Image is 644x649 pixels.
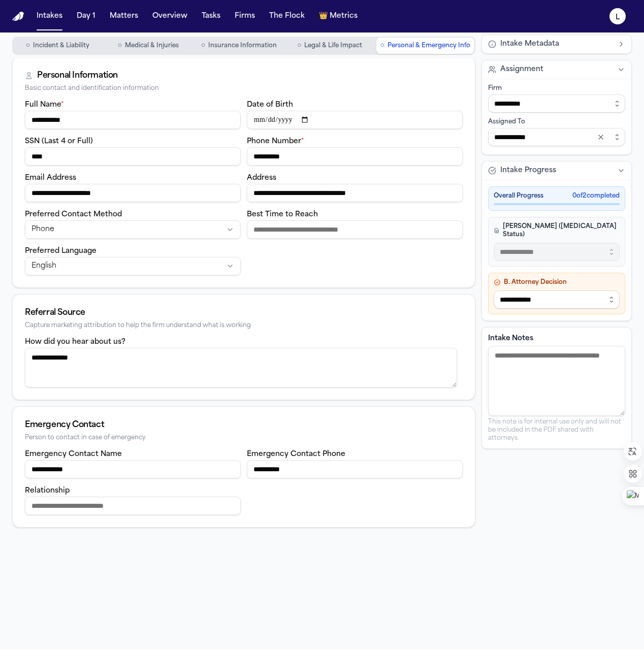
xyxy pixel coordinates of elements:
[247,184,463,202] input: Address
[25,307,463,319] div: Referral Source
[195,38,283,54] button: Go to Insurance Information
[25,184,241,202] input: Email address
[488,334,625,344] label: Intake Notes
[593,128,609,146] button: Clear selection
[25,338,125,346] label: How did you hear about us?
[25,174,76,182] label: Email Address
[13,38,102,54] button: Go to Incident & Liability
[247,220,463,239] input: Best time to reach
[376,38,474,54] button: Go to Personal & Emergency Info
[315,7,362,25] button: crownMetrics
[33,42,89,50] span: Incident & Liability
[488,118,625,126] div: Assigned To
[25,111,241,129] input: Full name
[247,111,463,129] input: Date of birth
[482,161,631,180] button: Intake Progress
[25,211,122,218] label: Preferred Contact Method
[25,497,241,515] input: Emergency contact relationship
[104,38,193,54] button: Go to Medical & Injuries
[500,39,559,49] span: Intake Metadata
[25,147,241,166] input: SSN
[247,101,293,109] label: Date of Birth
[247,460,463,478] input: Emergency contact phone
[297,41,301,51] span: ○
[488,346,625,416] textarea: Intake notes
[388,42,470,50] span: Personal & Emergency Info
[25,450,122,458] label: Emergency Contact Name
[148,7,191,25] button: Overview
[106,7,142,25] button: Matters
[26,41,30,51] span: ○
[247,211,318,218] label: Best Time to Reach
[247,450,345,458] label: Emergency Contact Phone
[25,487,70,495] label: Relationship
[247,174,276,182] label: Address
[500,64,543,75] span: Assignment
[494,278,620,286] h4: B. Attorney Decision
[494,222,620,239] h4: [PERSON_NAME] ([MEDICAL_DATA] Status)
[380,41,384,51] span: ○
[118,41,122,51] span: ○
[25,419,463,431] div: Emergency Contact
[482,60,631,79] button: Assignment
[488,84,625,92] div: Firm
[231,7,259,25] button: Firms
[12,12,24,21] a: Home
[285,38,374,54] button: Go to Legal & Life Impact
[208,42,277,50] span: Insurance Information
[198,7,224,25] button: Tasks
[25,138,93,145] label: SSN (Last 4 or Full)
[494,192,543,200] span: Overall Progress
[25,247,96,255] label: Preferred Language
[488,418,625,442] p: This note is for internal use only and will not be included in the PDF shared with attorneys.
[25,85,463,92] div: Basic contact and identification information
[73,7,100,25] button: Day 1
[488,128,625,146] input: Assign to staff member
[265,7,309,25] button: The Flock
[247,138,304,145] label: Phone Number
[304,42,362,50] span: Legal & Life Impact
[201,41,205,51] span: ○
[482,35,631,53] button: Intake Metadata
[25,101,64,109] label: Full Name
[125,42,179,50] span: Medical & Injuries
[12,12,24,21] img: Finch Logo
[572,192,620,200] span: 0 of 2 completed
[33,7,67,25] button: Intakes
[500,166,556,176] span: Intake Progress
[488,94,625,113] input: Select firm
[37,70,118,82] div: Personal Information
[25,460,241,478] input: Emergency contact name
[247,147,463,166] input: Phone number
[25,322,463,330] div: Capture marketing attribution to help the firm understand what is working
[25,434,463,442] div: Person to contact in case of emergency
